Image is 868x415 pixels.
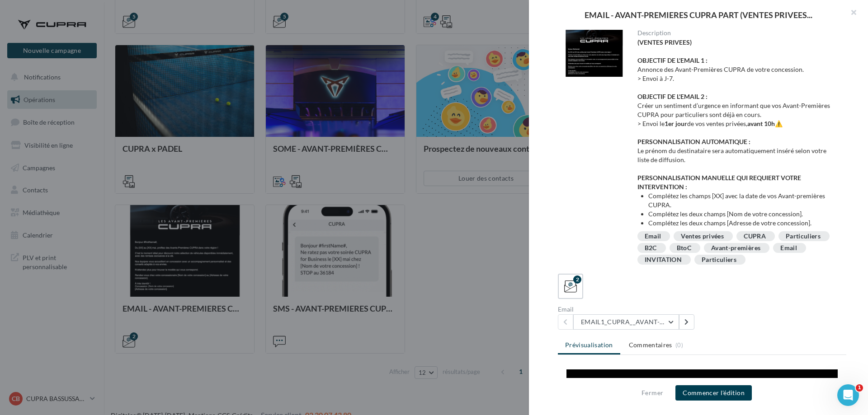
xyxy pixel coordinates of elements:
[677,245,691,252] div: BtoC
[648,210,840,219] li: Complétez les deux champs [Nom de votre concession].
[638,387,667,398] button: Fermer
[648,191,840,210] li: Complétez les champs [XX] avec la date de vos Avant-premières CUPRA.
[675,341,683,349] span: (0)
[747,120,775,127] strong: avant 10h
[637,93,708,100] strong: OBJECTIF DE L'EMAIL 2 :
[837,384,859,406] iframe: Intercom live chat
[20,201,28,208] span: Du
[675,385,752,401] button: Commencer l'édition
[648,219,840,228] li: Complétez les deux champs [Adresse de votre concession].
[665,120,687,127] strong: 1er jour
[585,11,812,19] span: EMAIL - AVANT-PREMIERES CUPRA PART (VENTES PRIVEES...
[780,245,797,252] div: Email
[573,275,581,284] div: 2
[637,38,708,64] strong: (VENTES PRIVEES) OBJECTIF DE L'EMAIL 1 :
[645,256,682,263] div: INVITATION
[41,188,74,195] span: #firstName#,
[71,201,225,208] span: , profitez des Avants-Premières CUPRA dans votre région !
[645,233,661,240] div: Email
[856,384,863,392] span: 1
[786,233,821,240] div: Particuliers
[645,245,657,252] div: B2C
[711,245,760,252] div: Avant-premières
[744,233,766,240] div: CUPRA
[702,256,736,263] div: Particuliers
[28,201,71,208] span: [XX] au [XX] mai
[20,188,41,195] span: Bonjour
[573,314,679,330] button: EMAIL1_CUPRA__AVANT-PREMIERES_PART
[637,30,840,36] div: Description
[637,174,735,182] strong: PERSONNALISATION MANUELLE
[558,306,698,312] div: Email
[681,233,724,240] div: Ventes privées
[637,138,750,145] strong: PERSONNALISATION AUTOMATIQUE :
[637,38,840,228] div: Annonce des Avant-Premières CUPRA de votre concession. > Envoi à J-7. Créer un sentiment d’urgenc...
[629,340,672,350] span: Commentaires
